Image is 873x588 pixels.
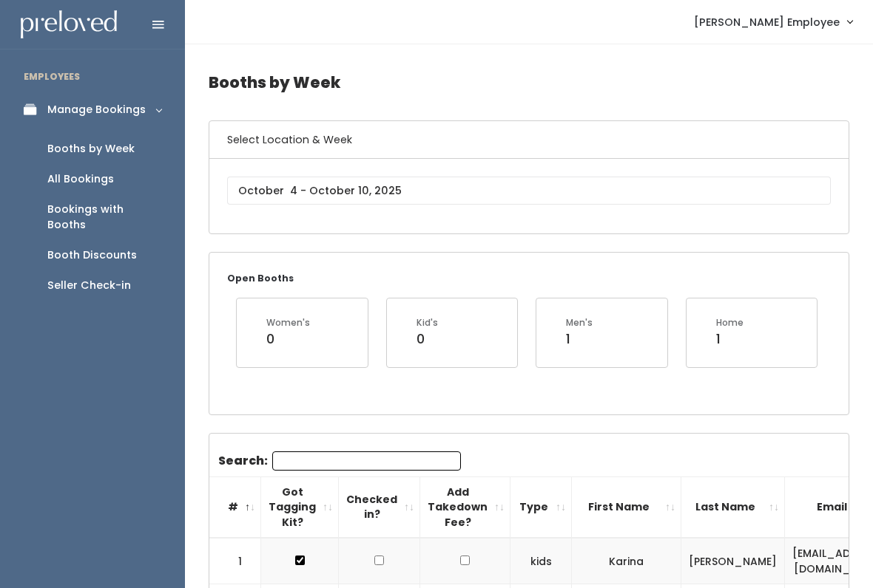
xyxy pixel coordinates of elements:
[417,329,438,349] div: 0
[572,538,681,584] td: Karina
[272,451,461,471] input: Search:
[417,316,438,329] div: Kid's
[227,177,831,205] input: October 4 - October 10, 2025
[681,538,785,584] td: [PERSON_NAME]
[209,62,849,103] h4: Booths by Week
[209,476,261,538] th: #: activate to sort column descending
[47,202,161,233] div: Bookings with Booths
[218,451,461,471] label: Search:
[47,278,131,293] div: Seller Check-in
[694,14,840,30] span: [PERSON_NAME] Employee
[510,476,572,538] th: Type: activate to sort column ascending
[47,247,137,263] div: Booth Discounts
[566,329,593,349] div: 1
[266,316,310,329] div: Women's
[566,316,593,329] div: Men's
[681,476,785,538] th: Last Name: activate to sort column ascending
[21,10,117,39] img: preloved logo
[47,102,146,117] div: Manage Bookings
[716,316,744,329] div: Home
[339,476,420,538] th: Checked in?: activate to sort column ascending
[47,141,135,157] div: Booths by Week
[679,6,867,38] a: [PERSON_NAME] Employee
[510,538,572,584] td: kids
[261,476,339,538] th: Got Tagging Kit?: activate to sort column ascending
[716,329,744,349] div: 1
[209,121,849,159] h6: Select Location & Week
[572,476,681,538] th: First Name: activate to sort column ascending
[227,272,294,284] small: Open Booths
[209,538,261,584] td: 1
[47,171,114,187] div: All Bookings
[420,476,510,538] th: Add Takedown Fee?: activate to sort column ascending
[266,329,310,349] div: 0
